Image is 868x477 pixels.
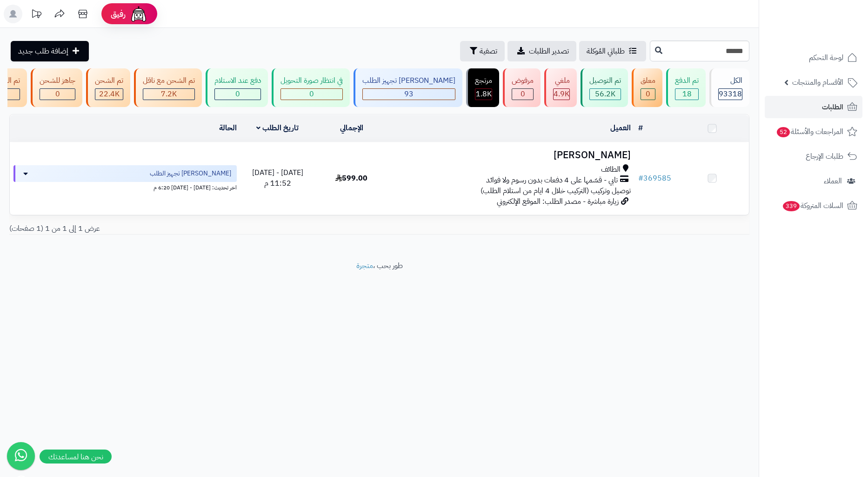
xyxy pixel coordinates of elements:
span: 0 [309,88,314,100]
span: تصفية [480,46,497,57]
a: طلباتي المُوكلة [579,41,646,61]
span: زيارة مباشرة - مصدر الطلب: الموقع الإلكتروني [497,196,619,207]
span: تصدير الطلبات [529,46,569,57]
a: تم الشحن 22.4K [84,68,132,107]
a: السلات المتروكة339 [765,195,862,217]
div: [PERSON_NAME] تجهيز الطلب [362,75,455,86]
a: مرتجع 1.8K [464,68,501,107]
div: دفع عند الاستلام [214,75,261,86]
a: معلق 0 [630,68,664,107]
span: # [638,173,643,184]
span: الطائف [601,164,621,175]
div: ملغي [553,75,570,86]
span: طلبات الإرجاع [806,150,843,163]
a: مرفوض 0 [501,68,542,107]
span: 93 [404,88,414,100]
a: جاهز للشحن 0 [29,68,84,107]
div: تم الدفع [675,75,699,86]
a: إضافة طلب جديد [11,41,89,61]
a: [PERSON_NAME] تجهيز الطلب 93 [352,68,464,107]
div: جاهز للشحن [40,75,75,86]
div: 4937 [554,89,569,100]
a: #369585 [638,173,671,184]
span: 599.00 [335,173,367,184]
div: 22361 [95,89,123,100]
div: في انتظار صورة التحويل [280,75,343,86]
a: تم الشحن مع ناقل 7.2K [132,68,204,107]
div: تم الشحن مع ناقل [143,75,195,86]
a: الطلبات [765,96,862,118]
a: تاريخ الطلب [256,122,299,134]
span: 93318 [719,88,742,100]
span: الأقسام والمنتجات [792,76,843,89]
span: 0 [646,88,650,100]
span: 0 [521,88,525,100]
a: تحديثات المنصة [25,5,48,26]
span: تابي - قسّمها على 4 دفعات بدون رسوم ولا فوائد [486,175,618,186]
a: تصدير الطلبات [507,41,576,61]
div: مرتجع [475,75,492,86]
div: 1783 [475,89,492,100]
span: المراجعات والأسئلة [776,125,843,138]
span: الطلبات [822,101,843,114]
span: 0 [55,88,60,100]
div: 0 [215,89,260,100]
span: [DATE] - [DATE] 11:52 م [252,167,303,189]
div: تم الشحن [95,75,123,86]
a: تم التوصيل 56.2K [579,68,630,107]
span: 0 [235,88,240,100]
span: طلباتي المُوكلة [587,46,625,57]
div: 0 [641,89,655,100]
a: الإجمالي [340,122,363,134]
a: ملغي 4.9K [542,68,579,107]
div: 0 [40,89,75,100]
a: تم الدفع 18 [664,68,708,107]
div: 56194 [590,89,621,100]
button: تصفية [460,41,505,61]
span: 4.9K [554,88,569,100]
a: في انتظار صورة التحويل 0 [270,68,352,107]
div: 0 [512,89,533,100]
span: السلات المتروكة [782,199,843,212]
span: توصيل وتركيب (التركيب خلال 4 ايام من استلام الطلب) [481,185,631,196]
a: الكل93318 [708,68,751,107]
div: 93 [363,89,455,100]
div: مرفوض [512,75,534,86]
span: إضافة طلب جديد [18,46,68,57]
span: العملاء [824,175,842,188]
a: لوحة التحكم [765,47,862,69]
div: اخر تحديث: [DATE] - [DATE] 6:20 م [13,182,237,192]
span: 52 [777,127,790,137]
span: 7.2K [161,88,177,100]
div: عرض 1 إلى 1 من 1 (1 صفحات) [2,223,380,234]
span: لوحة التحكم [809,51,843,64]
img: ai-face.png [129,5,148,23]
span: 18 [682,88,692,100]
a: # [638,122,643,134]
div: معلق [641,75,655,86]
span: 56.2K [595,88,615,100]
a: العميل [610,122,631,134]
a: العملاء [765,170,862,192]
span: رفيق [111,8,126,20]
a: المراجعات والأسئلة52 [765,121,862,143]
div: الكل [718,75,742,86]
div: 7223 [143,89,194,100]
div: 0 [281,89,342,100]
a: الحالة [219,122,237,134]
a: متجرة [356,260,373,271]
span: 339 [783,201,800,211]
div: 18 [675,89,698,100]
span: [PERSON_NAME] تجهيز الطلب [150,169,231,178]
span: 22.4K [99,88,120,100]
h3: [PERSON_NAME] [392,150,631,161]
a: طلبات الإرجاع [765,145,862,168]
div: تم التوصيل [589,75,621,86]
img: logo-2.png [805,26,859,46]
span: 1.8K [476,88,492,100]
a: دفع عند الاستلام 0 [204,68,270,107]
